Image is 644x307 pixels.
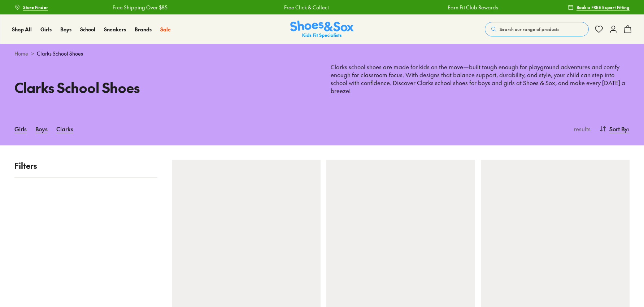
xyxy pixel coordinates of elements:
span: Boys [60,26,71,33]
span: Brands [135,26,152,33]
span: Book a FREE Expert Fitting [576,4,630,10]
a: Shoes & Sox [290,21,354,38]
span: : [628,124,630,133]
span: School [80,26,95,33]
span: Girls [40,26,52,33]
a: Boys [60,26,71,33]
a: Free Shipping Over $85 [112,4,167,11]
a: Girls [40,26,52,33]
a: Book a FREE Expert Fitting [568,1,630,14]
a: Shop All [12,26,32,33]
a: Sale [160,26,171,33]
p: results [571,124,591,133]
a: Clarks [56,121,73,137]
a: Earn Fit Club Rewards [448,4,498,11]
span: Clarks School Shoes [37,50,83,57]
button: Search our range of products [485,22,589,36]
p: Filters [14,160,157,172]
div: > [14,50,630,57]
span: Sale [160,26,171,33]
button: Sort By: [599,121,630,137]
h1: Clarks School Shoes [14,77,313,98]
span: Sort By [609,124,628,133]
a: Girls [14,121,27,137]
a: Home [14,50,28,57]
a: Store Finder [14,1,48,14]
a: Sneakers [104,26,126,33]
span: Store Finder [23,4,48,10]
span: Shop All [12,26,32,33]
img: SNS_Logo_Responsive.svg [290,21,354,38]
a: Brands [135,26,152,33]
p: Clarks school shoes are made for kids on the move—built tough enough for playground adventures an... [331,63,630,95]
a: Free Click & Collect [284,4,328,11]
a: School [80,26,95,33]
span: Search our range of products [500,26,559,32]
span: Sneakers [104,26,126,33]
a: Boys [35,121,48,137]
